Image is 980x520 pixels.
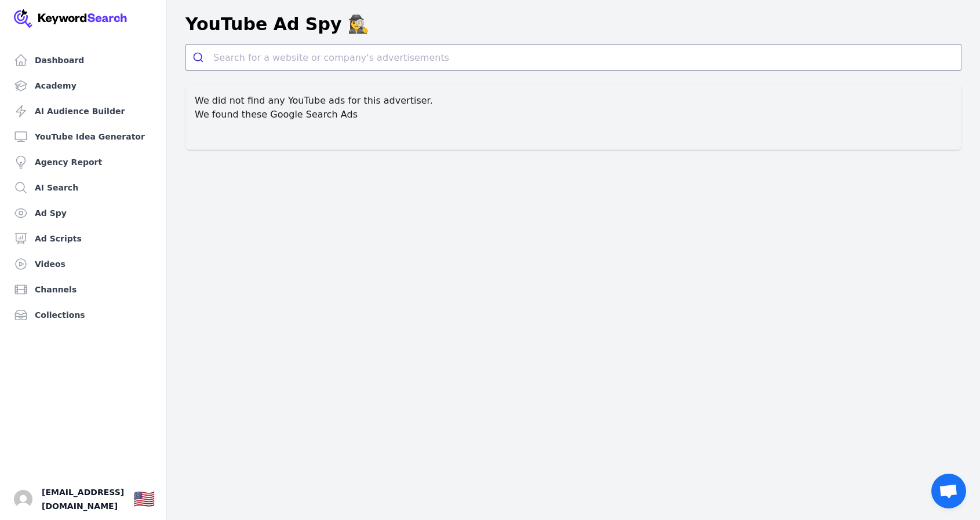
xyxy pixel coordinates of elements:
[213,45,961,70] input: Search for a website or company's advertisements
[185,14,369,35] h1: YouTube Ad Spy 🕵️‍♀️
[14,490,32,508] button: Open user button
[14,9,127,28] img: Your Company
[133,488,155,511] button: 🇺🇸
[42,485,124,513] span: [EMAIL_ADDRESS][DOMAIN_NAME]
[9,202,157,225] a: Ad Spy
[9,151,157,174] a: Agency Report
[9,49,157,72] a: Dashboard
[9,125,157,148] a: YouTube Idea Generator
[9,74,157,97] a: Academy
[195,108,952,122] h2: We found these Google Search Ads
[195,94,952,108] p: We did not find any YouTube ads for this advertiser.
[133,489,155,510] div: 🇺🇸
[9,176,157,199] a: AI Search
[931,474,966,508] div: Open chat
[186,45,213,70] button: Submit
[9,100,157,123] a: AI Audience Builder
[9,227,157,250] a: Ad Scripts
[9,303,157,327] a: Collections
[9,278,157,301] a: Channels
[9,252,157,276] a: Videos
